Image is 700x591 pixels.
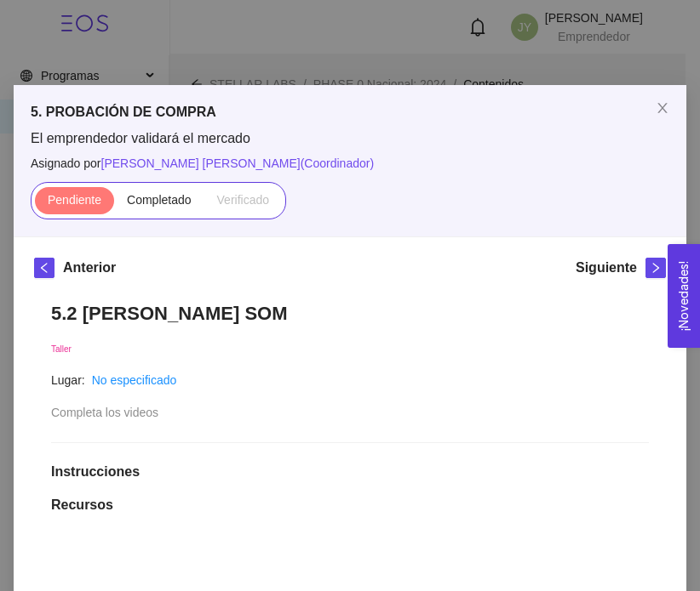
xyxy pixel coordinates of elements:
span: Completado [127,193,192,207]
span: Taller [51,344,72,354]
span: close [656,101,669,115]
span: Completa los videos [51,406,158,419]
span: El emprendedor validará el mercado [31,129,669,148]
span: [PERSON_NAME] [PERSON_NAME] ( Coordinador ) [101,156,375,170]
h5: Anterior [63,258,116,278]
a: No especificado [92,373,177,387]
h1: Instrucciones [51,463,649,480]
h5: 5. PROBACIÓN DE COMPRA [31,102,669,122]
span: Verificado [217,193,269,207]
article: Lugar: [51,371,85,389]
span: Asignado por [31,154,669,173]
button: left [34,258,55,278]
span: right [646,262,665,274]
h1: Recursos [51,497,649,514]
button: Open Feedback Widget [668,244,700,348]
span: Pendiente [48,193,101,207]
span: left [35,262,54,274]
button: right [645,258,666,278]
button: Close [639,85,686,133]
h5: Siguiente [576,258,637,278]
h1: 5.2 [PERSON_NAME] SOM [51,302,649,325]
